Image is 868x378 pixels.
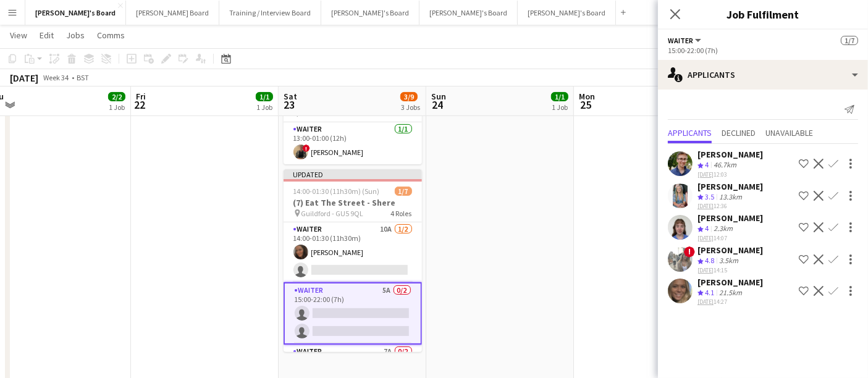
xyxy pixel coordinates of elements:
[711,160,739,170] div: 46.7km
[705,256,714,265] span: 4.8
[256,103,272,112] div: 1 Job
[301,209,364,218] span: Guildford - GU5 9QL
[705,288,714,297] span: 4.1
[722,128,756,137] span: Declined
[705,224,709,233] span: 4
[284,282,422,345] app-card-role: Waiter5A0/215:00-22:00 (7h)
[429,98,446,112] span: 24
[136,91,146,102] span: Fri
[697,234,763,242] div: 14:07
[219,1,321,25] button: Training / Interview Board
[668,46,858,55] div: 15:00-22:00 (7h)
[66,30,85,41] span: Jobs
[705,160,709,169] span: 4
[303,145,310,152] span: !
[419,1,518,25] button: [PERSON_NAME]'s Board
[61,27,90,43] a: Jobs
[658,6,868,22] h3: Job Fulfilment
[282,98,297,112] span: 23
[108,92,125,101] span: 2/2
[717,288,744,298] div: 21.5km
[717,192,744,203] div: 13.3km
[40,30,54,41] span: Edit
[552,103,568,112] div: 1 Job
[431,91,446,102] span: Sun
[697,170,763,178] div: 12:03
[284,122,422,164] app-card-role: Waiter1/113:00-01:00 (12h)![PERSON_NAME]
[577,98,595,112] span: 25
[284,197,422,208] h3: (7) Eat The Street - Shere
[126,1,219,25] button: [PERSON_NAME] Board
[705,192,714,201] span: 3.5
[10,72,38,84] div: [DATE]
[518,1,616,25] button: [PERSON_NAME]'s Board
[697,245,763,256] div: [PERSON_NAME]
[668,36,693,45] span: Waiter
[697,266,714,274] tcxspan: Call 19-08-2025 via 3CX
[92,27,130,43] a: Comms
[134,98,146,112] span: 22
[697,234,714,242] tcxspan: Call 19-08-2025 via 3CX
[41,73,72,82] span: Week 34
[658,60,868,90] div: Applicants
[697,149,763,160] div: [PERSON_NAME]
[256,92,273,101] span: 1/1
[765,128,813,137] span: Unavailable
[35,27,59,43] a: Edit
[697,298,763,306] div: 14:27
[697,181,763,192] div: [PERSON_NAME]
[697,202,714,210] tcxspan: Call 19-08-2025 via 3CX
[97,30,125,41] span: Comms
[841,36,858,45] span: 1/7
[697,212,763,224] div: [PERSON_NAME]
[717,256,741,266] div: 3.5km
[10,30,27,41] span: View
[684,246,695,258] span: !
[284,169,422,352] app-job-card: Updated14:00-01:30 (11h30m) (Sun)1/7(7) Eat The Street - Shere Guildford - GU5 9QL4 RolesWaiter10...
[25,1,126,25] button: [PERSON_NAME]'s Board
[668,36,703,45] button: Waiter
[697,266,763,274] div: 14:15
[321,1,419,25] button: [PERSON_NAME]'s Board
[668,128,712,137] span: Applicants
[293,187,380,196] span: 14:00-01:30 (11h30m) (Sun)
[401,103,420,112] div: 3 Jobs
[284,222,422,282] app-card-role: Waiter10A1/214:00-01:30 (11h30m)[PERSON_NAME]
[284,169,422,179] div: Updated
[711,224,735,234] div: 2.3km
[551,92,568,101] span: 1/1
[109,103,125,112] div: 1 Job
[697,298,714,306] tcxspan: Call 19-08-2025 via 3CX
[5,27,32,43] a: View
[395,187,412,196] span: 1/7
[697,202,763,210] div: 12:36
[697,170,714,178] tcxspan: Call 19-08-2025 via 3CX
[284,68,422,164] app-job-card: 13:00-01:00 (12h) (Sun)1/1(1) Eat The Street - [GEOGRAPHIC_DATA] Petworth - GU28 0PG1 RoleWaiter1...
[77,73,89,82] div: BST
[391,209,412,218] span: 4 Roles
[579,91,595,102] span: Mon
[697,277,763,288] div: [PERSON_NAME]
[400,92,418,101] span: 3/9
[284,91,297,102] span: Sat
